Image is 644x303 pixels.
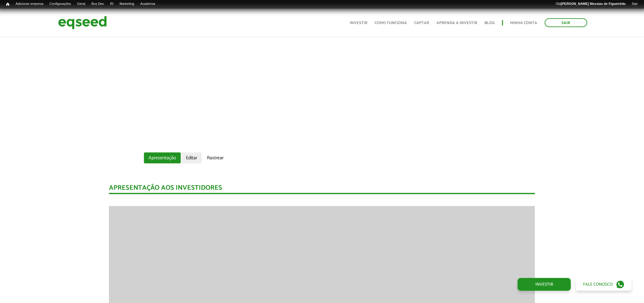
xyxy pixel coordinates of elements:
a: Bus Dev [88,2,107,6]
a: Captar [415,21,429,25]
a: Academia [137,2,158,6]
div: Apresentação aos investidores [109,185,535,194]
img: EqSeed [58,15,107,31]
a: Início [3,2,12,7]
a: Olá[PERSON_NAME] Messias de Figueirêdo [553,2,629,6]
a: Sair [545,18,587,27]
a: Investir [350,21,368,25]
a: Aprenda a investir [437,21,478,25]
a: Rastrear [202,153,228,164]
a: Blog [485,21,495,25]
a: Minha conta [510,21,537,25]
a: Configurações [47,2,74,6]
a: Apresentação [144,153,181,164]
a: Como funciona [375,21,407,25]
span: Início [6,2,9,6]
a: RI [107,2,117,6]
a: Fale conosco [576,278,632,291]
a: Marketing [117,2,137,6]
a: Geral [74,2,88,6]
a: Sair [629,2,641,6]
strong: [PERSON_NAME] Messias de Figueirêdo [561,2,626,5]
a: Adicionar empresa [12,2,47,6]
a: Editar [181,153,202,164]
a: Investir [518,278,571,291]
